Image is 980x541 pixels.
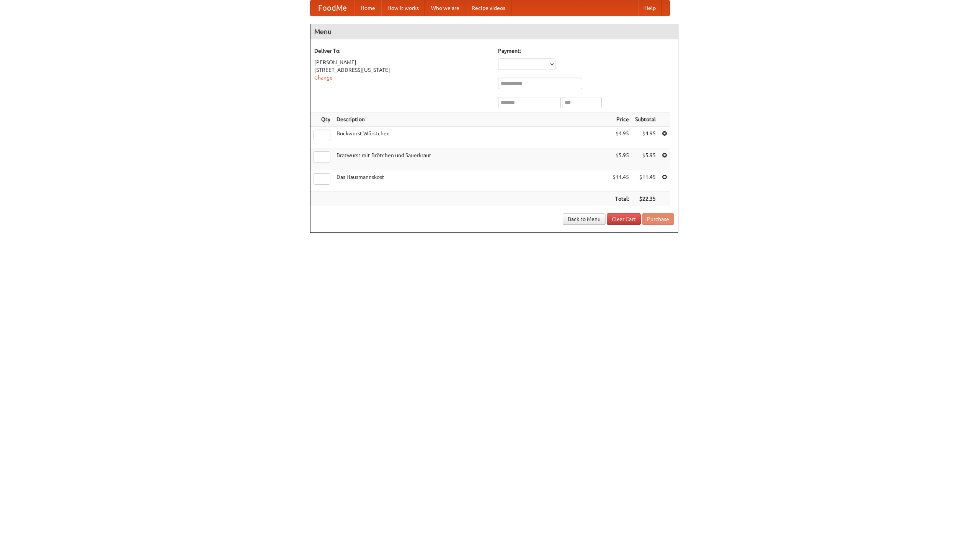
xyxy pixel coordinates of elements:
[425,0,465,16] a: Who we are
[609,148,632,170] td: $5.95
[333,170,609,192] td: Das Hausmannskost
[333,112,609,127] th: Description
[314,66,490,74] div: [STREET_ADDRESS][US_STATE]
[354,0,381,16] a: Home
[498,47,674,55] h5: Payment:
[314,47,490,55] h5: Deliver To:
[465,0,511,16] a: Recipe videos
[607,213,641,225] a: Clear Cart
[632,127,659,148] td: $4.95
[381,0,425,16] a: How it works
[638,0,662,16] a: Help
[632,170,659,192] td: $11.45
[314,75,333,81] a: Change
[310,0,354,16] a: FoodMe
[642,213,674,225] button: Purchase
[333,148,609,170] td: Bratwurst mit Brötchen und Sauerkraut
[333,127,609,148] td: Bockwurst Würstchen
[632,112,659,127] th: Subtotal
[609,192,632,206] th: Total:
[632,192,659,206] th: $22.35
[609,127,632,148] td: $4.95
[310,112,333,127] th: Qty
[314,58,490,66] div: [PERSON_NAME]
[609,170,632,192] td: $11.45
[563,213,606,225] a: Back to Menu
[310,24,678,39] h4: Menu
[609,112,632,127] th: Price
[632,148,659,170] td: $5.95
